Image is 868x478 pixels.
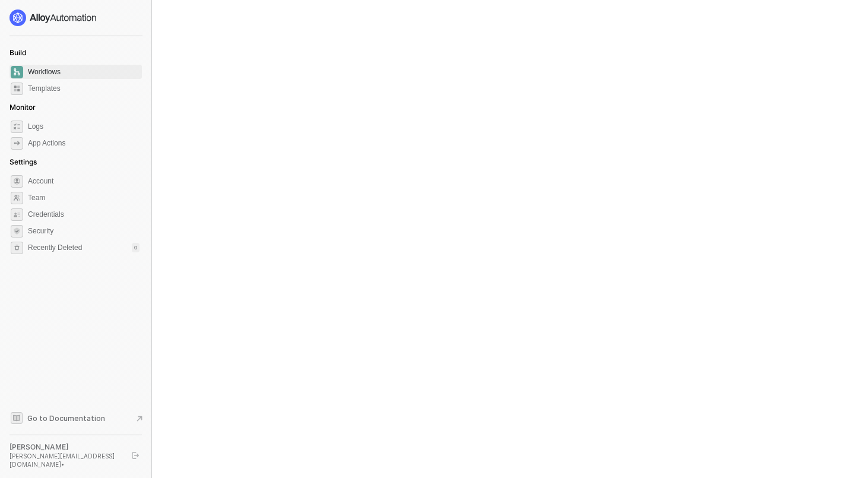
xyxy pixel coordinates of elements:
[9,411,142,425] a: Knowledge Base
[28,138,65,148] div: App Actions
[11,83,23,95] span: marketplace
[28,65,140,79] span: Workflows
[9,157,37,166] span: Settings
[28,243,82,253] span: Recently Deleted
[11,242,23,254] span: settings
[9,103,36,112] span: Monitor
[11,137,23,150] span: icon-app-actions
[28,174,140,188] span: Account
[132,243,140,252] div: 0
[28,207,140,221] span: Credentials
[11,192,23,204] span: team
[11,121,23,133] span: icon-logs
[9,452,121,468] div: [PERSON_NAME][EMAIL_ADDRESS][DOMAIN_NAME] •
[11,412,23,424] span: documentation
[27,413,105,423] span: Go to Documentation
[9,10,142,26] a: logo
[9,48,26,57] span: Build
[132,452,139,459] span: logout
[11,175,23,188] span: settings
[11,225,23,238] span: security
[9,10,97,26] img: logo
[28,224,140,238] span: Security
[28,191,140,205] span: Team
[134,413,145,425] span: document-arrow
[28,81,140,96] span: Templates
[11,66,23,78] span: dashboard
[11,208,23,221] span: credentials
[28,119,140,134] span: Logs
[9,442,121,452] div: [PERSON_NAME]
